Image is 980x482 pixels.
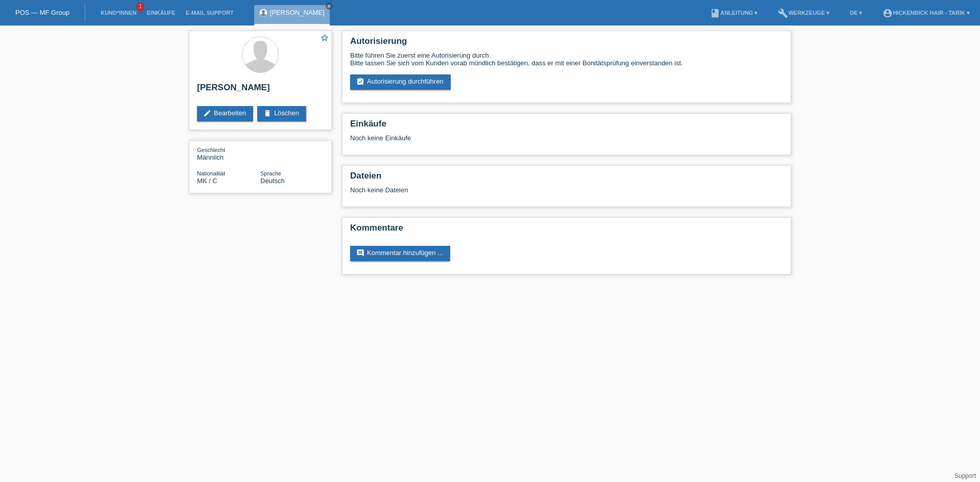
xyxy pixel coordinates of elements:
a: bookAnleitung ▾ [705,10,763,16]
div: Männlich [197,146,260,161]
span: Mazedonien / C / 06.04.2006 [197,177,217,185]
a: [PERSON_NAME] [270,9,325,16]
i: edit [203,109,211,117]
i: close [327,4,332,9]
span: Sprache [260,170,281,176]
i: delete [263,109,272,117]
h2: Autorisierung [350,36,783,52]
i: account_circle [883,8,893,18]
div: Noch keine Einkäufe [350,134,783,149]
a: Einkäufe [141,10,180,16]
i: build [778,8,788,18]
i: comment [356,249,364,257]
div: Noch keine Dateien [350,186,662,194]
a: POS — MF Group [15,9,69,16]
span: 1 [136,3,144,11]
h2: Dateien [350,171,783,186]
a: star_border [320,33,329,44]
i: book [710,8,720,18]
a: close [326,3,333,10]
a: account_circleHickenbick Hair - Tarik ▾ [877,10,975,16]
a: Kund*innen [95,10,141,16]
i: assignment_turned_in [356,78,364,86]
a: buildWerkzeuge ▾ [773,10,835,16]
a: assignment_turned_inAutorisierung durchführen [350,74,451,90]
i: star_border [320,33,329,42]
a: deleteLöschen [257,106,306,121]
span: Geschlecht [197,147,225,153]
h2: Kommentare [350,223,783,238]
a: Support [954,472,976,479]
span: Deutsch [260,177,285,185]
span: Nationalität [197,170,225,176]
a: DE ▾ [845,10,867,16]
a: commentKommentar hinzufügen ... [350,246,450,261]
a: editBearbeiten [197,106,253,121]
a: E-Mail Support [181,10,239,16]
h2: [PERSON_NAME] [197,83,324,98]
div: Bitte führen Sie zuerst eine Autorisierung durch. Bitte lassen Sie sich vom Kunden vorab mündlich... [350,52,783,67]
h2: Einkäufe [350,119,783,134]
